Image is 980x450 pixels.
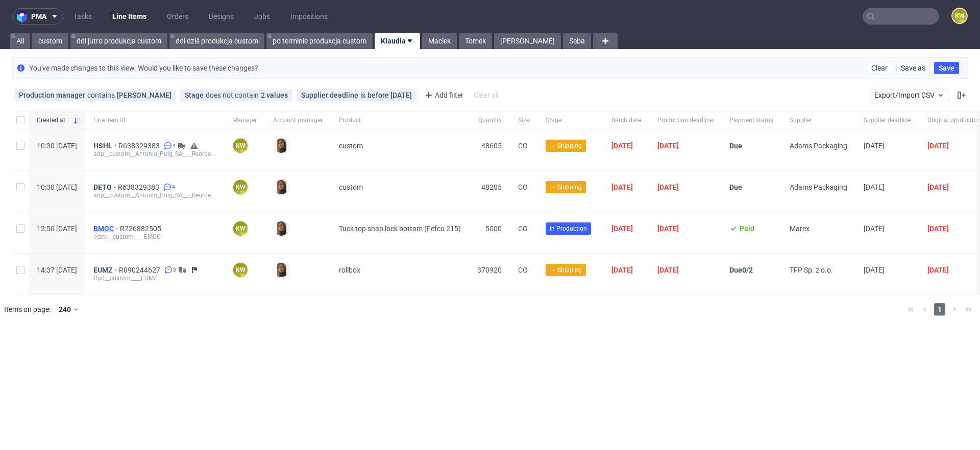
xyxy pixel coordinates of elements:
[37,142,77,150] span: 10:30 [DATE]
[233,263,248,277] figcaption: KW
[93,183,118,191] span: DETO
[864,142,885,150] span: [DATE]
[927,183,949,191] span: [DATE]
[472,88,501,102] div: Clear all
[870,89,949,101] button: Export/Import CSV
[477,266,502,274] span: 370920
[233,221,248,236] figcaption: KW
[37,224,77,233] span: 12:50 [DATE]
[284,8,334,25] a: Impositions
[790,183,847,191] span: Adams Packaging
[360,91,367,99] span: is
[233,139,248,153] figcaption: KW
[32,33,68,49] a: custom
[422,33,457,49] a: Maciek
[19,91,87,99] span: Production manager
[896,62,930,74] button: Save as
[518,116,529,125] span: Size
[301,91,360,99] span: Supplier deadline
[481,183,502,191] span: 48205
[901,64,925,72] span: Save as
[162,266,176,274] a: 3
[70,33,167,49] a: ddl jutro produkcja custom
[206,91,261,99] span: does not contain
[31,13,46,20] span: pma
[375,33,420,49] a: Klaudia
[864,116,911,125] span: Supplier deadline
[273,116,323,125] span: Account manager
[37,183,77,191] span: 10:30 [DATE]
[927,224,949,233] span: [DATE]
[790,142,847,150] span: Adams Packaging
[10,33,30,49] a: All
[729,142,742,150] span: Due
[339,224,461,233] span: Tuck top snap lock bottom (Fefco 215)
[729,183,742,191] span: Due
[550,224,587,233] span: In Production
[790,116,847,125] span: Supplier
[233,180,248,194] figcaption: KW
[871,64,888,72] span: Clear
[518,183,528,191] span: CO
[161,183,175,191] a: 4
[546,116,595,125] span: Stage
[563,33,591,49] a: Seba
[93,116,216,125] span: Line item ID
[173,142,176,150] span: 4
[790,266,833,274] span: TFP Sp. z o.o.
[934,62,959,74] button: Save
[367,91,412,99] div: before [DATE]
[874,91,945,99] span: Export/Import CSV
[55,302,73,317] div: 240
[657,116,713,125] span: Production deadline
[421,87,465,103] div: Add filter
[106,8,153,25] a: Line Items
[87,91,117,99] span: contains
[657,224,679,233] span: [DATE]
[934,303,945,316] span: 1
[864,183,885,191] span: [DATE]
[173,266,176,274] span: 3
[274,221,288,236] img: Angelina Marć
[12,8,63,25] button: pma
[611,142,633,150] span: [DATE]
[118,142,162,150] a: R638329383
[494,33,561,49] a: [PERSON_NAME]
[481,142,502,150] span: 48605
[119,266,162,274] a: R090244627
[120,224,163,233] a: R726882505
[274,263,288,277] img: Angelina Marć
[518,224,528,233] span: CO
[864,224,885,233] span: [DATE]
[339,266,360,274] span: rollbox
[339,183,363,191] span: custom
[232,116,257,125] span: Manager
[67,8,98,25] a: Tasks
[185,91,206,99] span: Stage
[864,266,885,274] span: [DATE]
[740,224,754,233] span: Paid
[518,266,528,274] span: CO
[93,266,119,274] a: EUMZ
[37,266,77,274] span: 14:37 [DATE]
[274,180,288,194] img: Angelina Marć
[162,142,176,150] a: 4
[927,142,949,150] span: [DATE]
[169,33,264,49] a: ddl dziś produkcja custom
[518,142,528,150] span: CO
[93,191,216,199] div: adp__custom__Antonio_Puig_SA__-_Reorder_of_2_shipping_boxes_2_x_48k__DETO
[248,8,276,25] a: Jobs
[611,266,633,274] span: [DATE]
[118,183,161,191] a: R638329383
[867,62,892,74] button: Clear
[93,224,120,233] a: BMOC
[742,266,753,274] span: 0/2
[550,183,582,192] span: → Shipping
[477,116,502,125] span: Quantity
[611,224,633,233] span: [DATE]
